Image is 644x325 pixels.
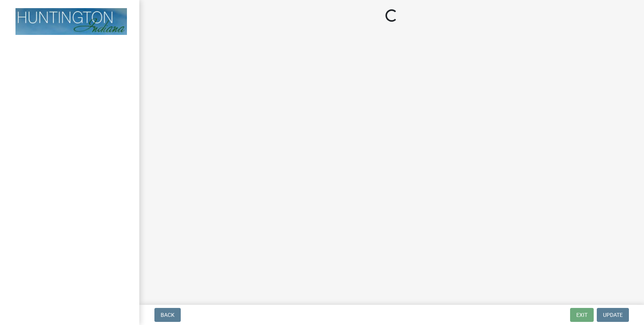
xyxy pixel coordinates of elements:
button: Update [597,308,629,322]
button: Back [154,308,181,322]
img: Huntington County, Indiana [15,8,127,35]
span: Back [161,312,175,318]
button: Exit [570,308,594,322]
span: Update [603,312,623,318]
